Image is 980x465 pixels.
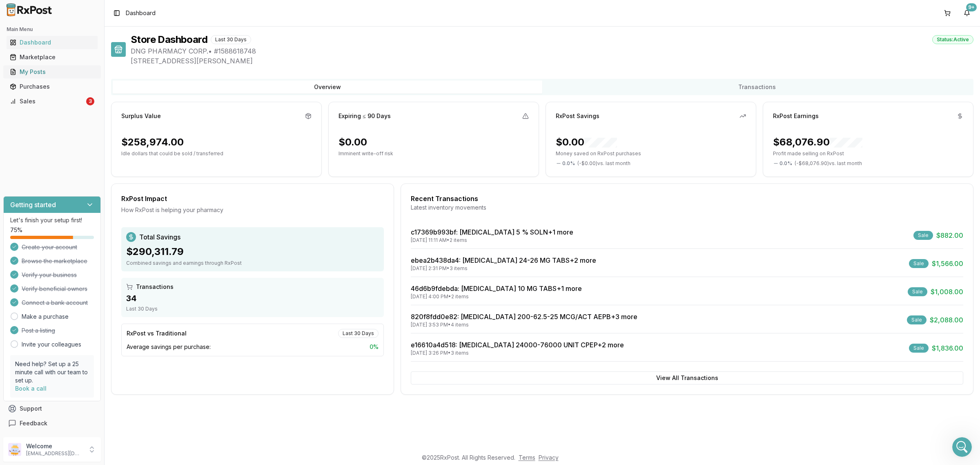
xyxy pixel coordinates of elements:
img: RxPost Logo [3,3,56,16]
img: Profile image for Manuel [128,13,145,29]
span: $1,008.00 [931,287,963,297]
div: Manuel avatarAmantha avatarAlice avatarSent you an interactive messageRxPost•1m ago [9,122,155,152]
a: Terms [519,454,535,461]
button: Marketplace [3,51,101,64]
img: logo [16,16,63,29]
span: ( - $68,076.90 ) vs. last month [795,160,862,167]
a: Sales3 [7,94,98,109]
div: Sale [909,259,929,268]
div: Sale [907,315,927,324]
span: DNG PHARMACY CORP. • # 1588618748 [131,46,973,56]
a: 820f8fdd0e82: [MEDICAL_DATA] 200-62.5-25 MCG/ACT AEPB+3 more [411,313,637,321]
button: Purchases [3,80,101,93]
span: $1,566.00 [932,259,963,268]
img: Profile image for Amantha [113,13,129,29]
div: 3 [86,97,94,105]
span: Transactions [136,283,174,291]
p: [EMAIL_ADDRESS][DOMAIN_NAME] [26,450,83,457]
span: ( - $0.00 ) vs. last month [577,160,630,167]
img: User avatar [8,443,21,456]
div: Expiring ≤ 90 Days [339,112,391,120]
button: Search for help [12,161,151,177]
div: $0.00 [556,136,617,149]
span: 75 % [10,226,22,234]
nav: breadcrumb [126,9,156,17]
span: Connect a bank account [22,299,88,307]
h2: Main Menu [7,26,98,33]
div: Recent Transactions [411,194,963,203]
p: Welcome [26,442,83,450]
a: Make a purchase [22,313,69,321]
div: Sale [908,287,927,296]
button: Feedback [3,416,101,431]
button: Messages [54,255,109,288]
span: Dashboard [126,9,156,17]
div: Recent message [17,117,147,125]
div: [DATE] 3:53 PM • 4 items [411,322,637,328]
div: 9+ [966,3,977,11]
div: [DATE] 4:00 PM • 2 items [411,293,582,300]
span: Home [18,275,36,281]
div: Recent messageManuel avatarAmantha avatarAlice avatarSent you an interactive messageRxPost•1m ago [8,110,155,153]
span: Verify beneficial owners [22,285,87,293]
span: $882.00 [936,230,963,240]
button: Dashboard [3,36,101,49]
div: 34 [126,293,379,304]
button: Overview [113,80,542,94]
img: Alice avatar [22,136,32,146]
div: Sale [909,344,929,353]
div: How RxPost is helping your pharmacy [121,206,384,214]
a: Invite your colleagues [22,340,81,349]
a: Dashboard [7,35,98,50]
div: Dashboard [10,38,94,47]
iframe: Intercom live chat [952,437,972,457]
h1: Store Dashboard [131,33,207,46]
button: View status page [17,223,147,239]
span: [STREET_ADDRESS][PERSON_NAME] [131,56,973,66]
span: Average savings per purchase: [127,343,211,351]
span: Sent you an interactive message [34,130,129,136]
button: Support [3,401,101,416]
p: Money saved on RxPost purchases [556,150,746,157]
div: Latest inventory movements [411,203,963,212]
div: • 1m ago [55,137,80,146]
h3: Getting started [10,200,56,210]
span: Feedback [20,419,47,427]
a: e16610a4d518: [MEDICAL_DATA] 24000-76000 UNIT CPEP+2 more [411,341,624,349]
span: Create your account [22,243,77,251]
p: Imminent write-off risk [339,150,529,157]
div: All services are online [17,211,147,220]
p: Hi [PERSON_NAME] 👋 [16,58,147,86]
span: Messages [68,275,96,281]
div: $0.00 [339,136,367,149]
a: Purchases [7,79,98,94]
div: My Posts [10,68,94,76]
div: [DATE] 11:11 AM • 2 items [411,237,573,244]
span: Total Savings [139,232,180,242]
a: Privacy [539,454,559,461]
p: Let's finish your setup first! [10,216,94,224]
div: Sales [10,97,85,105]
button: View All Transactions [411,371,963,385]
div: Surplus Value [121,112,161,120]
div: Marketplace [10,53,94,61]
span: 0.0 % [780,160,792,167]
p: Need help? Set up a 25 minute call with our team to set up. [15,360,89,385]
img: Profile image for Alice [97,13,114,29]
div: Status: Active [932,35,973,44]
span: $2,088.00 [930,315,963,325]
span: Search for help [17,165,66,173]
div: $290,311.79 [126,245,379,258]
a: ebea2b438da4: [MEDICAL_DATA] 24-26 MG TABS+2 more [411,256,596,264]
div: $68,076.90 [773,136,862,149]
button: My Posts [3,65,101,78]
div: RxPost vs Traditional [127,329,187,338]
button: Sales3 [3,95,101,108]
div: $258,974.00 [121,136,184,149]
a: c17369b993bf: [MEDICAL_DATA] 5 % SOLN+1 more [411,228,573,236]
div: Last 30 Days [338,329,379,338]
span: Help [129,275,143,281]
span: Browse the marketplace [22,257,87,265]
a: 46d6b9fdebda: [MEDICAL_DATA] 10 MG TABS+1 more [411,284,582,293]
span: 0 % [370,343,379,351]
